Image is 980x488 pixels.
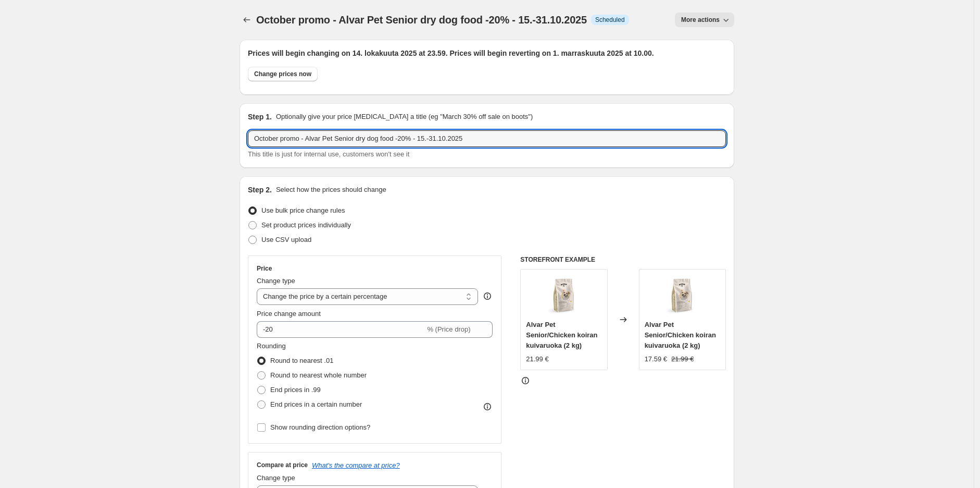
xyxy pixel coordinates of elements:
span: End prices in a certain number [270,400,362,408]
span: Set product prices individually [261,221,351,229]
input: -15 [257,321,425,338]
h2: Prices will begin changing on 14. lokakuuta 2025 at 23.59. Prices will begin reverting on 1. marr... [248,48,726,58]
span: Change type [257,277,295,285]
span: October promo - Alvar Pet Senior dry dog food -20% - 15.-31.10.2025 [256,14,587,26]
button: Change prices now [248,67,318,81]
span: Show rounding direction options? [270,423,370,431]
input: 30% off holiday sale [248,130,726,147]
div: 21.99 € [526,354,548,364]
p: Optionally give your price [MEDICAL_DATA] a title (eg "March 30% off sale on boots") [276,112,533,122]
span: Scheduled [595,16,625,24]
span: Round to nearest .01 [270,357,333,364]
span: Change type [257,474,295,482]
span: End prices in .99 [270,386,321,394]
span: % (Price drop) [427,325,470,333]
button: Price change jobs [240,13,254,27]
img: AlvarPet_SeniorChicken_80x.jpg [543,275,585,316]
button: What's the compare at price? [312,461,400,469]
strike: 21.99 € [671,354,694,364]
div: help [482,291,493,301]
span: Rounding [257,342,286,350]
span: Round to nearest whole number [270,371,367,379]
h3: Compare at price [257,461,308,469]
h2: Step 2. [248,185,272,195]
span: Alvar Pet Senior/Chicken koiran kuivaruoka (2 kg) [645,321,716,349]
span: More actions [681,16,720,24]
span: Alvar Pet Senior/Chicken koiran kuivaruoka (2 kg) [526,321,597,349]
div: 17.59 € [645,354,667,364]
h3: Price [257,264,272,273]
img: AlvarPet_SeniorChicken_80x.jpg [661,275,703,316]
button: More actions [675,13,734,27]
p: Select how the prices should change [276,185,386,195]
span: This title is just for internal use, customers won't see it [248,150,409,158]
span: Change prices now [254,70,311,78]
span: Price change amount [257,310,321,318]
h6: STOREFRONT EXAMPLE [520,255,726,264]
h2: Step 1. [248,112,272,122]
span: Use CSV upload [261,236,311,243]
span: Use bulk price change rules [261,206,345,214]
